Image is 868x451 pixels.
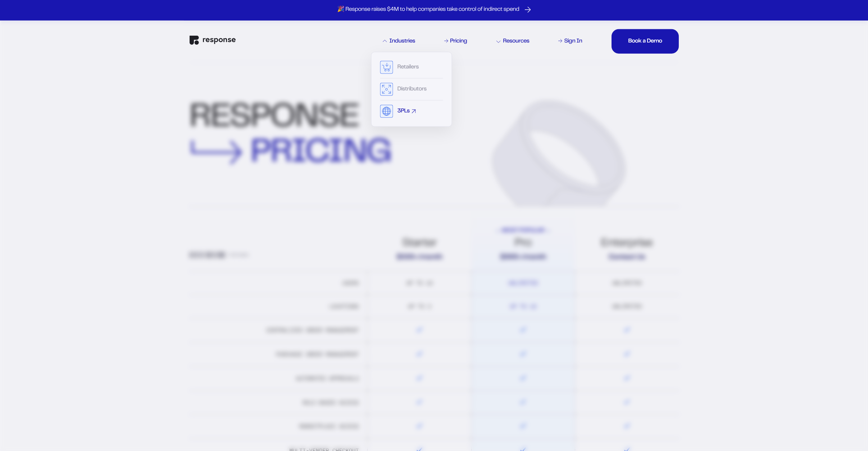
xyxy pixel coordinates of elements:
button: 3PLs [397,108,416,114]
div: Retailers [397,64,419,70]
td: Automated Approvals [190,366,368,390]
span: $999+/month [500,253,546,262]
span: Enterprise [601,238,653,250]
span: Most Popular [496,228,551,235]
span: Contact Us [609,253,645,262]
a: Pricing [443,37,468,46]
td: Up To 10 [471,295,575,318]
td: Up To 10 [368,272,471,295]
td: Purchase Order Management [190,342,368,366]
span: Pro [515,238,532,250]
div: Book a Demo [628,39,662,44]
td: Marketplace Access [190,415,368,439]
td: Role-Based Access [190,390,368,415]
div: pricing [251,139,391,169]
td: Unlimited [471,272,575,295]
td: Up To 3 [368,295,471,318]
div: Pricing [450,39,467,44]
td: Centralized Order Management [190,318,368,343]
img: Response Logo [190,36,236,45]
div: Sign In [564,39,582,44]
td: Locations [190,295,368,318]
button: Distributors [397,86,433,92]
div: Industries [383,39,415,44]
td: Users [190,272,368,295]
span: $599+/month [396,253,442,262]
div: Features [190,252,368,262]
div: 3PLs [397,108,410,114]
div: response [190,103,393,172]
td: Unlimited [575,295,678,318]
div: Resources [496,39,529,44]
div: Distributors [397,86,427,92]
button: Retailers [397,64,425,70]
a: Response Home [190,36,236,47]
a: Sign In [557,37,583,46]
span: Starter [402,238,437,250]
p: 🎉 Response raises $4M to help companies take control of indirect spend [337,6,519,14]
button: Book a DemoBook a DemoBook a DemoBook a DemoBook a DemoBook a DemoBook a Demo [612,29,678,54]
td: Unlimited [575,272,678,295]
